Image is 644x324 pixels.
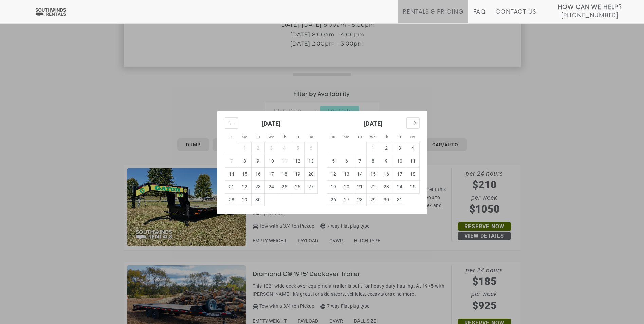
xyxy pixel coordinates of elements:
[393,142,406,155] td: 3
[393,180,406,193] td: 24
[251,155,264,167] td: 9
[225,167,238,180] td: 14
[327,155,340,167] td: 5
[353,180,366,193] td: 21
[370,134,376,139] small: We
[366,193,380,206] td: 29
[238,142,251,155] td: 1
[268,134,274,139] small: We
[264,180,278,193] td: 24
[406,167,419,180] td: 18
[393,155,406,167] td: 10
[380,193,393,206] td: 30
[225,180,238,193] td: 21
[278,142,291,155] td: 4
[340,193,353,206] td: 27
[278,167,291,180] td: 18
[344,134,349,139] small: Mo
[353,167,366,180] td: 14
[251,193,264,206] td: 30
[251,180,264,193] td: 23
[495,8,536,23] a: Contact Us
[366,167,380,180] td: 15
[225,155,238,167] td: 7
[291,180,304,193] td: 26
[264,167,278,180] td: 17
[406,155,419,167] td: 11
[34,8,67,16] img: Southwinds Rentals Logo
[238,180,251,193] td: 22
[291,155,304,167] td: 12
[296,134,299,139] small: Fr
[229,134,234,139] small: Su
[327,193,340,206] td: 26
[410,134,415,139] small: Sa
[366,155,380,167] td: 8
[256,134,260,139] small: Tu
[278,180,291,193] td: 25
[238,193,251,206] td: 29
[291,167,304,180] td: 19
[406,117,420,129] span: Jump to next month
[264,142,278,155] td: 3
[393,167,406,180] td: 17
[282,134,287,139] small: Th
[327,167,340,180] td: 12
[262,120,280,127] strong: [DATE]
[278,155,291,167] td: 11
[304,167,317,180] td: 20
[364,120,382,127] strong: [DATE]
[558,4,622,11] strong: How Can We Help?
[353,193,366,206] td: 28
[327,180,340,193] td: 19
[304,180,317,193] td: 27
[384,134,388,139] small: Th
[393,193,406,206] td: 31
[406,180,419,193] td: 25
[561,12,618,19] span: [PHONE_NUMBER]
[380,180,393,193] td: 23
[304,155,317,167] td: 13
[357,134,362,139] small: Tu
[403,8,463,23] a: Rentals & Pricing
[309,134,313,139] small: Sa
[380,167,393,180] td: 16
[380,142,393,155] td: 2
[340,167,353,180] td: 13
[291,142,304,155] td: 5
[366,180,380,193] td: 22
[380,155,393,167] td: 9
[331,134,335,139] small: Su
[340,155,353,167] td: 6
[353,155,366,167] td: 7
[242,134,247,139] small: Mo
[225,193,238,206] td: 28
[558,3,622,18] a: How Can We Help? [PHONE_NUMBER]
[238,167,251,180] td: 15
[264,155,278,167] td: 10
[406,142,419,155] td: 4
[238,155,251,167] td: 8
[398,134,401,139] small: Fr
[304,142,317,155] td: 6
[340,180,353,193] td: 20
[225,117,238,129] span: Jump to previous month
[251,142,264,155] td: 2
[366,142,380,155] td: 1
[251,167,264,180] td: 16
[473,8,486,23] a: FAQ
